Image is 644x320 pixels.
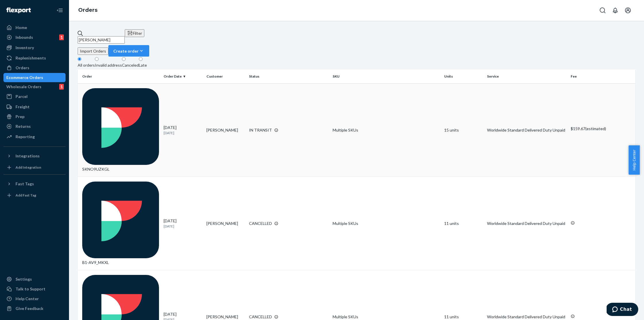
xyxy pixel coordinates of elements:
[82,88,159,172] div: SKNO9UZKGL
[54,5,66,16] button: Close Navigation
[139,62,147,68] div: Late
[3,112,66,121] a: Prep
[16,55,46,61] div: Replenishments
[3,275,66,284] a: Settings
[16,114,24,119] div: Prep
[16,104,30,110] div: Freight
[16,65,29,71] div: Orders
[74,2,102,19] ol: breadcrumbs
[95,62,122,68] div: Invalid address
[330,83,442,177] td: Multiple SKUs
[609,5,621,16] button: Open notifications
[95,57,99,61] input: Invalid address
[3,23,66,32] a: Home
[16,181,34,187] div: Fast Tags
[3,33,66,42] a: Inbounds1
[16,193,36,198] div: Add Fast Tag
[16,153,40,159] div: Integrations
[3,63,66,72] a: Orders
[3,284,66,294] button: Talk to Support
[78,36,125,44] input: Search orders
[330,70,442,83] th: SKU
[3,132,66,141] a: Reporting
[122,62,139,68] div: Canceled
[16,296,39,302] div: Help Center
[3,122,66,131] a: Returns
[78,70,161,83] th: Order
[16,94,28,99] div: Parcel
[3,294,66,303] a: Help Center
[122,57,126,61] input: Canceled
[78,7,97,13] a: Orders
[3,53,66,63] a: Replenishments
[487,221,566,226] p: Worldwide Standard Delivered Duty Unpaid
[78,47,108,55] button: Import Orders
[164,130,202,135] p: [DATE]
[16,165,41,170] div: Add Integration
[6,7,31,13] img: Flexport logo
[16,276,32,282] div: Settings
[16,124,31,129] div: Returns
[59,34,64,40] div: 1
[164,218,202,229] div: [DATE]
[568,70,635,83] th: Fee
[16,25,27,30] div: Home
[3,102,66,111] a: Freight
[16,34,33,40] div: Inbounds
[3,179,66,188] button: Fast Tags
[139,57,143,61] input: Late
[571,126,631,132] p: $159.67
[6,84,41,90] div: Wholesale Orders
[3,92,66,101] a: Parcel
[247,70,330,83] th: Status
[597,5,608,16] button: Open Search Box
[442,83,485,177] td: 15 units
[3,151,66,161] button: Integrations
[113,48,144,54] div: Create order
[59,84,64,90] div: 1
[78,57,81,61] input: All orders
[442,177,485,270] td: 11 units
[16,45,34,51] div: Inventory
[125,29,144,37] button: Filter
[206,74,245,79] div: Customer
[3,43,66,52] a: Inventory
[628,145,640,175] button: Help Center
[622,5,634,16] button: Open account menu
[16,286,45,292] div: Talk to Support
[3,304,66,313] button: Give Feedback
[487,314,566,320] p: Worldwide Standard Delivered Duty Unpaid
[3,163,66,172] a: Add Integration
[78,62,95,68] div: All orders
[3,73,66,82] a: Ecommerce Orders
[82,182,159,265] div: B1-AV9_MKXL
[108,45,149,57] button: Create order
[16,306,43,311] div: Give Feedback
[164,224,202,229] p: [DATE]
[249,314,272,320] div: CANCELLED
[487,127,566,133] p: Worldwide Standard Delivered Duty Unpaid
[161,70,204,83] th: Order Date
[16,134,35,140] div: Reporting
[204,83,247,177] td: [PERSON_NAME]
[607,303,638,317] iframe: Opens a widget where you can chat to one of our agents
[164,125,202,135] div: [DATE]
[3,82,66,91] a: Wholesale Orders1
[127,30,142,36] div: Filter
[204,177,247,270] td: [PERSON_NAME]
[249,127,272,133] div: IN TRANSIT
[330,177,442,270] td: Multiple SKUs
[3,191,66,200] a: Add Fast Tag
[249,221,272,226] div: CANCELLED
[442,70,485,83] th: Units
[6,75,43,80] div: Ecommerce Orders
[485,70,568,83] th: Service
[585,126,606,131] span: (estimated)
